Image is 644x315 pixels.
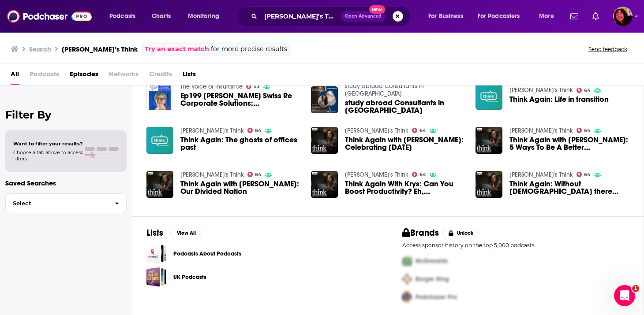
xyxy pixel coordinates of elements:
span: For Business [428,10,463,22]
button: Select [5,193,127,213]
button: open menu [422,9,474,23]
span: For Podcasters [478,10,520,22]
a: Ep199 Kera McDonald Swiss Re Corporate Solutions: Trendspotting and Avoiding Passivity [180,92,300,107]
span: Logged in as Kathryn-Musilek [613,7,633,26]
a: Lists [183,67,196,85]
img: study abroad Consultants in KERALA [311,86,338,113]
span: Want to filter your results? [13,141,83,147]
span: All [11,67,19,85]
span: Networks [109,67,139,85]
a: 64 [247,172,262,177]
span: Think Again with [PERSON_NAME]: Celebrating [DATE] [345,136,465,151]
a: Think Again with Krys: Our Divided Nation [180,180,300,195]
a: Ep199 Kera McDonald Swiss Re Corporate Solutions: Trendspotting and Avoiding Passivity [146,83,173,110]
span: 64 [255,173,262,177]
span: Think Again With Krys: Can You Boost Productivity? Eh, [GEOGRAPHIC_DATA] [345,180,465,195]
span: McDonalds [416,257,448,265]
button: open menu [182,9,231,23]
span: Choose a tab above to access filters. [13,149,83,162]
span: Think Again: Without [DEMOGRAPHIC_DATA] there would be no U.S. history [509,180,629,195]
a: Think Again: Life in transition [509,96,609,103]
a: KERA's Think [509,86,573,94]
a: KERA's Think [180,171,244,178]
img: Second Pro Logo [399,270,416,288]
span: Credits [149,67,172,85]
span: Select [6,200,108,206]
span: New [369,5,385,14]
a: Think Again: The ghosts of offices past [180,136,300,151]
span: More [539,10,554,22]
a: KERA's Think [509,171,573,178]
a: ListsView All [146,227,202,238]
a: 64 [577,88,591,93]
a: UK Podcasts [146,267,166,287]
img: User Profile [613,7,633,26]
h2: Filter By [5,108,127,121]
a: 64 [577,172,591,177]
button: View All [170,228,202,238]
img: Think Again with Krys: 5 Ways To Be A Better Communicator [476,127,502,154]
button: Open AdvancedNew [341,11,386,22]
a: Think Again: Without Black Americans there would be no U.S. history [509,180,629,195]
a: KERA's Think [509,127,573,134]
a: 64 [577,128,591,133]
a: Try an exact match [145,44,209,54]
a: study abroad Consultants in KERALA [345,82,424,97]
span: Ep199 [PERSON_NAME] Swiss Re Corporate Solutions: Trendspotting and Avoiding Passivity [180,92,300,107]
a: Charts [146,9,176,23]
button: Send feedback [586,45,630,53]
img: Think Again with Krys: Our Divided Nation [146,171,173,198]
img: Podchaser - Follow, Share and Rate Podcasts [7,8,92,25]
div: Search podcasts, credits, & more... [245,6,419,26]
img: Think Again: Without Black Americans there would be no U.S. history [476,171,502,198]
a: Episodes [70,67,98,85]
h2: Lists [146,227,163,238]
span: 53 [254,85,260,89]
a: 64 [247,128,262,133]
a: 53 [246,84,260,89]
a: 64 [412,172,427,177]
a: KERA's Think [345,171,408,178]
a: The Voice of Insurance [180,83,243,90]
a: Show notifications dropdown [567,9,582,24]
a: Think Again: Life in transition [476,83,502,110]
span: 64 [419,173,426,177]
span: Podcasts About Podcasts [146,244,166,263]
img: Think Again with Krys: Celebrating Juneteenth [311,127,338,154]
span: Think Again with [PERSON_NAME]: 5 Ways To Be A Better Communicator [509,136,629,151]
p: Saved Searches [5,179,127,187]
h3: [PERSON_NAME]’s Think [62,45,138,53]
a: Show notifications dropdown [589,9,603,24]
a: study abroad Consultants in KERALA [345,99,465,114]
span: Monitoring [188,10,219,22]
span: 1 [632,285,639,292]
button: Show profile menu [613,7,633,26]
a: KERA's Think [180,127,244,134]
img: Think Again With Krys: Can You Boost Productivity? Eh, Sorta [311,171,338,198]
iframe: Intercom live chat [614,285,635,306]
input: Search podcasts, credits, & more... [261,9,341,23]
span: Open Advanced [345,14,382,19]
a: Podcasts About Podcasts [173,249,241,259]
h3: Search [29,45,51,53]
span: Burger King [416,275,449,283]
span: 64 [584,173,591,177]
h2: Brands [402,227,439,238]
span: Think Again with [PERSON_NAME]: Our Divided Nation [180,180,300,195]
a: KERA's Think [345,127,408,134]
a: Think Again With Krys: Can You Boost Productivity? Eh, Sorta [345,180,465,195]
span: study abroad Consultants in [GEOGRAPHIC_DATA] [345,99,465,114]
span: 64 [584,129,591,133]
img: Think Again: The ghosts of offices past [146,127,173,154]
a: UK Podcasts [173,272,206,282]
